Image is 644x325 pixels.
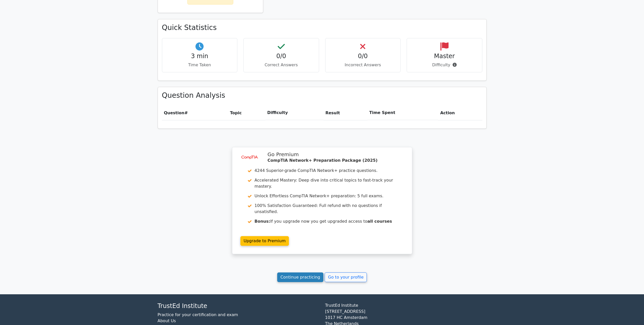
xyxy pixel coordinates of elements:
[166,53,233,60] h4: 3 min
[248,62,315,68] p: Correct Answers
[329,53,397,60] h4: 0/0
[240,236,289,246] a: Upgrade to Premium
[438,106,482,120] th: Action
[164,110,185,115] span: Question
[166,62,233,68] p: Time Taken
[277,272,324,282] a: Continue practicing
[325,272,367,282] a: Go to your profile
[162,91,482,100] h3: Question Analysis
[228,106,265,120] th: Topic
[158,302,319,310] h4: TrustEd Institute
[248,53,315,60] h4: 0/0
[162,106,228,120] th: #
[158,318,176,323] a: About Us
[265,106,323,120] th: Difficulty
[411,53,478,60] h4: Master
[323,106,367,120] th: Result
[158,312,238,317] a: Practice for your certification and exam
[329,62,397,68] p: Incorrect Answers
[367,106,438,120] th: Time Spent
[411,62,478,68] p: Difficulty
[162,23,482,32] h3: Quick Statistics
